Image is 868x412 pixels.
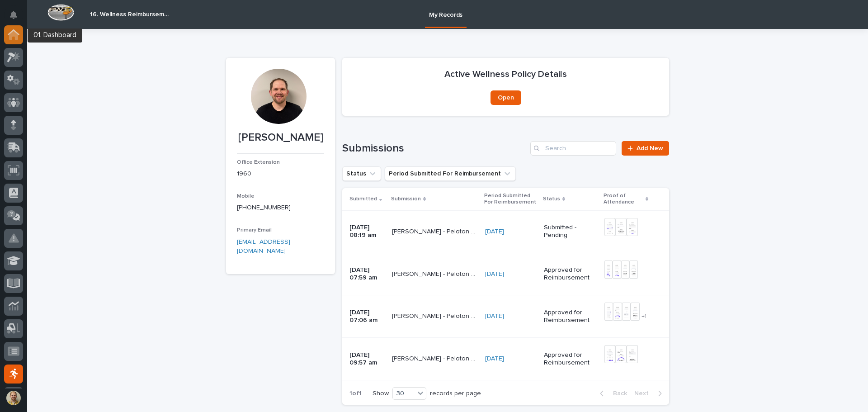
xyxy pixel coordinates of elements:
[485,313,504,320] a: [DATE]
[11,11,23,25] div: Notifications
[544,224,597,239] p: Submitted - Pending
[393,389,415,398] div: 30
[385,166,516,181] button: Period Submitted For Reimbursement
[342,166,381,181] button: Status
[544,351,597,367] p: Approved for Reimbursement
[342,295,669,338] tr: [DATE] 07:06 am[PERSON_NAME] - Peloton Cycling/Rowing/Running - Peloton App - [DATE][PERSON_NAME]...
[530,141,616,156] input: Search
[498,95,514,101] span: Open
[622,141,669,156] a: Add New
[392,353,480,363] p: Kenny Beachy - Peloton Cycling/Rowing/Running - Peloton App - April 2025
[485,270,504,278] a: [DATE]
[349,266,385,282] p: [DATE] 07:59 am
[237,169,324,179] p: 1960
[342,142,527,155] h1: Submissions
[237,194,255,199] span: Mobile
[342,253,669,295] tr: [DATE] 07:59 am[PERSON_NAME] - Peloton Cycling/Rowing/Running - Peloton App - [DATE][PERSON_NAME]...
[4,388,23,407] button: users-avatar
[485,228,504,236] a: [DATE]
[349,309,385,324] p: [DATE] 07:06 am
[430,390,481,398] p: records per page
[237,204,291,211] a: [PHONE_NUMBER]
[484,191,537,208] p: Period Submitted For Reimbursement
[237,239,290,255] a: [EMAIL_ADDRESS][DOMAIN_NAME]
[491,90,521,105] a: Open
[342,383,369,405] p: 1 of 1
[47,4,74,21] img: Workspace Logo
[342,338,669,380] tr: [DATE] 09:57 am[PERSON_NAME] - Peloton Cycling/Rowing/Running - Peloton App - [DATE][PERSON_NAME]...
[237,160,280,165] span: Office Extension
[90,11,172,19] h2: 16. Wellness Reimbursement
[637,145,663,152] span: Add New
[342,210,669,253] tr: [DATE] 08:19 am[PERSON_NAME] - Peloton Cycling/Rowing/Running - Peloton App - [DATE][PERSON_NAME]...
[392,226,480,236] p: Kenny Beachy - Peloton Cycling/Rowing/Running - Peloton App - August 2025
[349,224,385,239] p: [DATE] 08:19 am
[373,390,389,398] p: Show
[392,269,480,278] p: Kenny Beachy - Peloton Cycling/Rowing/Running - Peloton App - June 2025
[349,351,385,367] p: [DATE] 09:57 am
[4,5,23,24] button: Notifications
[604,191,643,208] p: Proof of Attendance
[608,390,627,397] span: Back
[544,309,597,324] p: Approved for Reimbursement
[485,355,504,363] a: [DATE]
[631,389,669,398] button: Next
[349,194,377,204] p: Submitted
[444,69,567,80] h2: Active Wellness Policy Details
[392,311,480,320] p: Kenny Beachy - Peloton Cycling/Rowing/Running - Peloton App - May 2025
[593,389,631,398] button: Back
[391,194,421,204] p: Submission
[237,131,324,144] p: [PERSON_NAME]
[634,390,654,397] span: Next
[544,266,597,282] p: Approved for Reimbursement
[642,314,646,319] span: + 1
[237,227,272,233] span: Primary Email
[543,194,560,204] p: Status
